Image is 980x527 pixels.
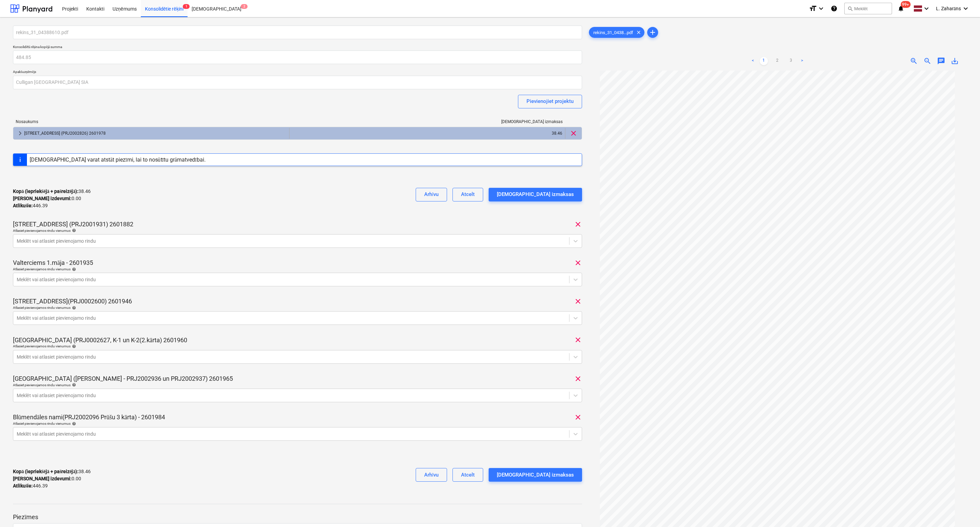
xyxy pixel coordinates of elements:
[13,483,33,488] strong: Atlikušie :
[24,128,286,139] div: [STREET_ADDRESS] (PRJ2002826) 2601978
[13,45,582,50] p: Konsolidētā rēķina kopējā summa
[489,188,582,201] button: [DEMOGRAPHIC_DATA] izmaksas
[71,267,76,271] span: help
[71,344,76,348] span: help
[497,470,574,479] div: [DEMOGRAPHIC_DATA] izmaksas
[922,4,931,13] i: keyboard_arrow_down
[13,413,165,421] p: Blūmendāles nami(PRJ2002096 Prūšu 3 kārta) - 2601984
[13,267,582,271] div: Atlasiet pievienojamos rindu vienumus
[13,203,33,208] strong: Atlikušie :
[13,475,81,482] p: 0.00
[13,119,289,124] div: Nosaukums
[13,336,187,344] p: [GEOGRAPHIC_DATA] (PRJ0002627, K-1 un K-2(2.kārta) 2601960
[13,202,48,209] p: 446.39
[71,228,76,232] span: help
[497,190,574,199] div: [DEMOGRAPHIC_DATA] izmaksas
[292,128,563,139] div: 38.46
[962,4,970,13] i: keyboard_arrow_down
[416,468,447,482] button: Arhīvu
[452,468,483,482] button: Atcelt
[13,383,582,387] div: Atlasiet pievienojamos rindu vienumus
[518,95,582,108] button: Pievienojiet projektu
[13,50,582,64] input: Konsolidētā rēķina kopējā summa
[452,188,483,201] button: Atcelt
[16,129,24,137] span: keyboard_arrow_right
[13,468,91,475] p: 38.46
[289,119,566,124] div: [DEMOGRAPHIC_DATA] izmaksas
[416,188,447,201] button: Arhīvu
[946,494,980,527] iframe: Chat Widget
[589,27,644,38] div: rekins_31_0438...pdf
[847,6,853,11] span: search
[798,57,806,65] a: Next page
[901,1,910,8] span: 99+
[13,297,132,305] p: [STREET_ADDRESS](PRJ0002600) 2601946
[183,4,190,9] span: 1
[844,3,892,14] button: Meklēt
[574,220,582,228] span: clear
[424,470,439,479] div: Arhīvu
[910,57,918,65] span: zoom_in
[635,28,643,36] span: clear
[13,220,133,228] p: [STREET_ADDRESS] (PRJ2001931) 2601882
[773,57,782,65] a: Page 2
[13,26,582,39] input: Apvienotā rēķina nosaukums
[13,482,48,490] p: 446.39
[897,4,904,13] i: notifications
[831,4,837,13] i: Zināšanu pamats
[574,413,582,421] span: clear
[13,344,582,348] div: Atlasiet pievienojamos rindu vienumus
[13,76,582,89] input: Apakšuzņēmējs
[760,57,768,65] a: Page 1 is your current page
[569,129,578,137] span: clear
[526,97,574,106] div: Pievienojiet projektu
[787,57,795,65] a: Page 3
[71,306,76,310] span: help
[71,422,76,426] span: help
[13,196,72,201] strong: [PERSON_NAME] izdevumi :
[13,469,78,474] strong: Kopā (iepriekšējā + pašreizējā) :
[461,470,475,479] div: Atcelt
[749,57,757,65] a: Previous page
[13,189,78,194] strong: Kopā (iepriekšējā + pašreizējā) :
[30,156,206,163] div: [DEMOGRAPHIC_DATA] varat atstāt piezīmi, lai to nosūtītu grāmatvedībai.
[424,190,439,199] div: Arhīvu
[649,28,657,36] span: add
[13,421,582,426] div: Atlasiet pievienojamos rindu vienumus
[13,228,582,233] div: Atlasiet pievienojamos rindu vienumus
[951,57,959,65] span: save_alt
[71,383,76,387] span: help
[13,513,582,521] p: Piezīmes
[13,476,72,481] strong: [PERSON_NAME] izdevumi :
[13,70,582,75] p: Apakšuzņēmējs
[574,336,582,344] span: clear
[817,4,825,13] i: keyboard_arrow_down
[574,375,582,383] span: clear
[936,6,961,12] span: L. Zaharāns
[13,188,91,195] p: 38.46
[241,4,248,9] span: 2
[13,259,93,267] p: Valterciems 1.māja - 2601935
[13,305,582,310] div: Atlasiet pievienojamos rindu vienumus
[937,57,945,65] span: chat
[589,30,637,35] span: rekins_31_0438...pdf
[461,190,475,199] div: Atcelt
[574,259,582,267] span: clear
[809,4,817,13] i: format_size
[923,57,932,65] span: zoom_out
[13,375,233,383] p: [GEOGRAPHIC_DATA] ([PERSON_NAME] - PRJ2002936 un PRJ2002937) 2601965
[574,297,582,305] span: clear
[13,195,81,202] p: 0.00
[489,468,582,482] button: [DEMOGRAPHIC_DATA] izmaksas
